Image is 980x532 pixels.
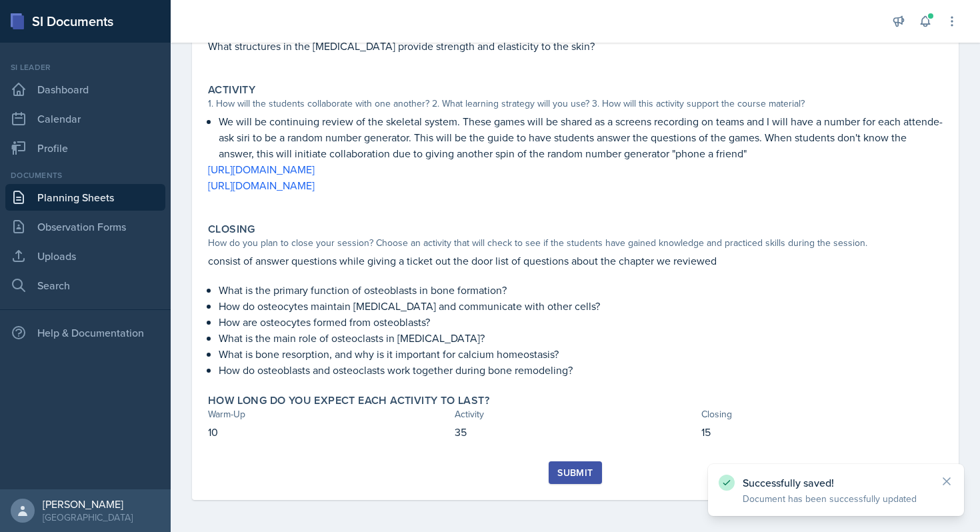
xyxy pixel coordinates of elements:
p: 35 [455,424,696,440]
p: Successfully saved! [743,476,929,489]
p: We will be continuing review of the skeletal system. These games will be shared as a screens reco... [219,113,943,161]
p: How are osteocytes formed from osteoblasts? [219,314,943,330]
p: consist of answer questions while giving a ticket out the door list of questions about the chapte... [208,253,943,269]
div: [GEOGRAPHIC_DATA] [43,511,133,524]
p: What is the primary function of osteoblasts in bone formation? [219,282,943,298]
div: How do you plan to close your session? Choose an activity that will check to see if the students ... [208,236,943,250]
div: 1. How will the students collaborate with one another? 2. What learning strategy will you use? 3.... [208,97,943,111]
div: Submit [557,467,593,478]
div: Warm-Up [208,407,449,421]
a: Search [5,272,165,299]
a: [URL][DOMAIN_NAME] [208,178,315,193]
a: Dashboard [5,76,165,103]
label: Activity [208,83,255,97]
div: Closing [701,407,943,421]
a: Profile [5,135,165,161]
a: [URL][DOMAIN_NAME] [208,162,315,177]
button: Submit [549,461,601,484]
a: Planning Sheets [5,184,165,211]
p: What is the main role of osteoclasts in [MEDICAL_DATA]? [219,330,943,346]
a: Uploads [5,243,165,269]
p: Document has been successfully updated [743,492,929,505]
a: Calendar [5,105,165,132]
p: What is bone resorption, and why is it important for calcium homeostasis? [219,346,943,362]
p: How do osteocytes maintain [MEDICAL_DATA] and communicate with other cells? [219,298,943,314]
p: 10 [208,424,449,440]
div: Si leader [5,61,165,73]
div: Help & Documentation [5,319,165,346]
label: Closing [208,223,255,236]
p: 15 [701,424,943,440]
a: Observation Forms [5,213,165,240]
div: Documents [5,169,165,181]
p: What structures in the [MEDICAL_DATA] provide strength and elasticity to the skin? [208,38,943,54]
label: How long do you expect each activity to last? [208,394,489,407]
p: How do osteoblasts and osteoclasts work together during bone remodeling? [219,362,943,378]
div: [PERSON_NAME] [43,497,133,511]
div: Activity [455,407,696,421]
